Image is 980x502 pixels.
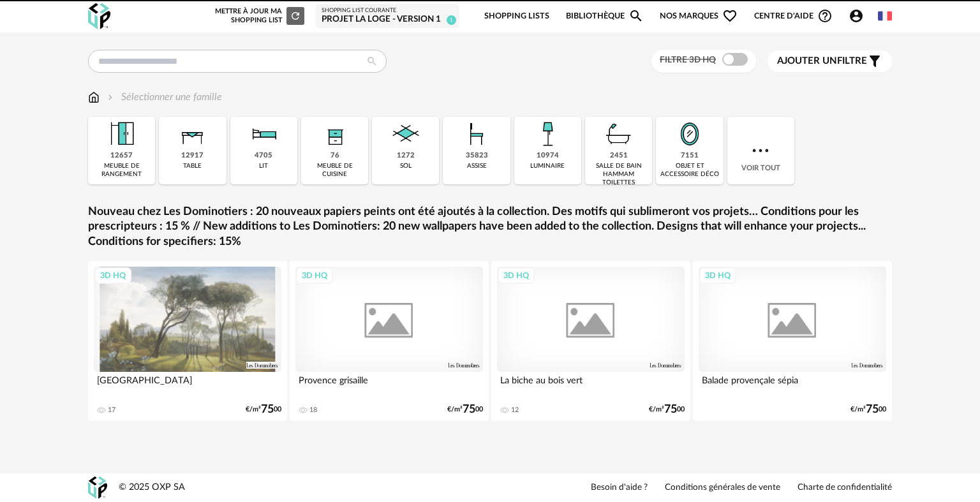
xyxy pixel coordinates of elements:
[530,162,565,170] div: luminaire
[309,406,317,415] div: 18
[119,482,185,494] div: © 2025 OXP SA
[397,151,415,161] div: 1272
[602,117,636,151] img: Salle%20de%20bain.png
[660,55,716,64] span: Filtre 3D HQ
[183,162,202,170] div: table
[798,482,892,494] a: Charte de confidentialité
[681,151,699,161] div: 7151
[88,476,107,499] img: OXP
[665,482,780,494] a: Conditions générales de vente
[459,117,494,151] img: Assise.png
[491,261,690,421] a: 3D HQ La biche au bois vert 12 €/m²7500
[817,8,833,24] span: Help Circle Outline icon
[749,139,772,162] img: more.7b13dc1.svg
[400,162,412,170] div: sol
[878,9,892,23] img: fr
[699,267,736,284] div: 3D HQ
[318,117,352,151] img: Rangement.png
[660,162,719,179] div: objet et accessoire déco
[498,267,535,284] div: 3D HQ
[110,151,133,161] div: 12657
[628,8,644,24] span: Magnify icon
[672,117,707,151] img: Miroir.png
[591,482,648,494] a: Besoin d'aide ?
[88,3,110,29] img: OXP
[389,117,423,151] img: Sol.png
[693,261,892,421] a: 3D HQ Balade provençale sépia €/m²7500
[94,372,281,397] div: [GEOGRAPHIC_DATA]
[246,117,281,151] img: Literie.png
[497,372,685,397] div: La biche au bois vert
[105,90,222,105] div: Sélectionner une famille
[466,151,488,161] div: 35823
[849,8,870,24] span: Account Circle icon
[754,8,833,24] span: Centre d'aideHelp Circle Outline icon
[447,15,456,25] span: 1
[261,405,274,414] span: 75
[850,405,886,414] div: €/m² 00
[777,55,867,68] span: filtre
[255,151,272,161] div: 4705
[866,405,879,414] span: 75
[296,267,333,284] div: 3D HQ
[330,151,339,161] div: 76
[108,406,115,415] div: 17
[867,54,882,69] span: Filter icon
[290,261,489,421] a: 3D HQ Provence grisaille 18 €/m²7500
[88,205,892,249] a: Nouveau chez Les Dominotiers : 20 nouveaux papiers peints ont été ajoutés à la collection. Des mo...
[105,90,115,105] img: svg+xml;base64,PHN2ZyB3aWR0aD0iMTYiIGhlaWdodD0iMTYiIHZpZXdCb3g9IjAgMCAxNiAxNiIgZmlsbD0ibm9uZSIgeG...
[530,117,565,151] img: Luminaire.png
[610,151,628,161] div: 2451
[447,405,483,414] div: €/m² 00
[295,372,483,397] div: Provence grisaille
[537,151,559,161] div: 10974
[94,267,131,284] div: 3D HQ
[92,162,151,179] div: meuble de rangement
[322,14,454,26] div: Projet La Loge - Version 1
[105,117,139,151] img: Meuble%20de%20rangement.png
[259,162,268,170] div: lit
[181,151,204,161] div: 12917
[322,7,454,15] div: Shopping List courante
[768,50,892,72] button: Ajouter unfiltre Filter icon
[467,162,487,170] div: assise
[660,1,738,31] span: Nos marques
[589,162,648,187] div: salle de bain hammam toilettes
[322,7,454,26] a: Shopping List courante Projet La Loge - Version 1 1
[484,1,549,31] a: Shopping Lists
[649,405,685,414] div: €/m² 00
[699,372,886,397] div: Balade provençale sépia
[305,162,364,179] div: meuble de cuisine
[722,8,738,24] span: Heart Outline icon
[777,56,837,66] span: Ajouter un
[175,117,210,151] img: Table.png
[727,117,794,184] div: Voir tout
[290,12,301,19] span: Refresh icon
[212,7,304,25] div: Mettre à jour ma Shopping List
[511,406,519,415] div: 12
[566,1,644,31] a: BibliothèqueMagnify icon
[664,405,677,414] span: 75
[246,405,281,414] div: €/m² 00
[849,8,864,24] span: Account Circle icon
[88,90,100,105] img: svg+xml;base64,PHN2ZyB3aWR0aD0iMTYiIGhlaWdodD0iMTciIHZpZXdCb3g9IjAgMCAxNiAxNyIgZmlsbD0ibm9uZSIgeG...
[463,405,475,414] span: 75
[88,261,287,421] a: 3D HQ [GEOGRAPHIC_DATA] 17 €/m²7500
